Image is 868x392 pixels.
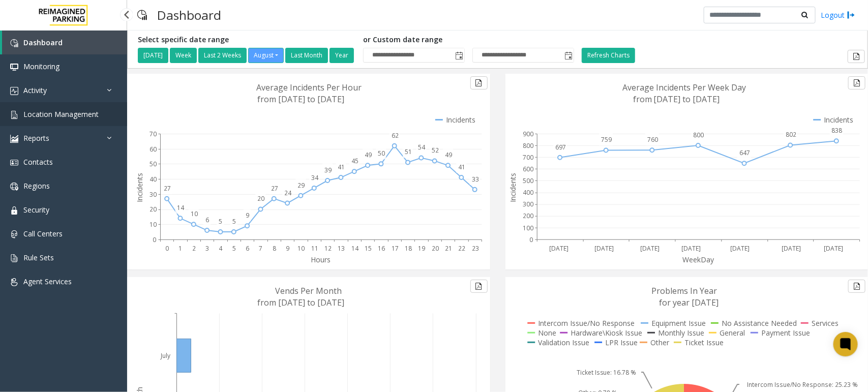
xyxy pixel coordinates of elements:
text: WeekDay [683,255,715,264]
text: 41 [338,163,345,171]
text: 11 [311,244,318,253]
text: 60 [149,145,157,154]
text: 697 [555,143,565,152]
img: 'icon' [10,63,18,71]
text: 22 [459,244,466,253]
text: 62 [392,131,399,140]
text: 50 [149,160,157,168]
text: 0 [529,235,533,244]
button: Export to pdf [470,280,488,293]
text: 0 [153,235,156,244]
text: 49 [445,150,452,159]
text: from [DATE] to [DATE] [257,297,344,308]
a: Dashboard [2,31,127,54]
text: 49 [365,150,372,159]
text: 10 [298,244,305,253]
text: 700 [523,153,533,162]
text: 838 [832,126,843,135]
button: [DATE] [138,48,168,63]
img: 'icon' [10,206,18,215]
h5: or Custom date range [363,36,574,44]
text: 5 [232,217,236,226]
text: 6 [205,216,209,224]
button: Export to pdf [848,76,865,89]
span: Rule Sets [23,253,54,262]
text: 19 [418,244,426,253]
button: Export to pdf [470,76,488,89]
text: [DATE] [681,244,701,253]
text: 800 [523,141,533,150]
text: 51 [405,147,412,156]
text: 34 [311,173,319,182]
text: 14 [351,244,359,253]
span: Regions [23,181,50,191]
text: 5 [232,244,236,253]
text: 14 [177,203,185,212]
text: 20 [258,195,265,203]
span: Monitoring [23,62,59,71]
text: Average Incidents Per Hour [256,82,362,93]
text: 802 [786,131,796,139]
text: 27 [271,184,278,193]
text: 759 [601,136,612,144]
text: 500 [523,176,533,185]
span: Reports [23,133,49,143]
text: [DATE] [549,244,568,253]
button: Year [330,48,354,63]
text: 10 [149,220,157,229]
span: Activity [23,85,47,95]
h3: Dashboard [152,3,226,27]
text: 29 [298,181,305,190]
text: 300 [523,200,533,209]
span: Dashboard [23,38,63,47]
text: 50 [378,149,385,158]
text: Intercom Issue/No Response: 25.23 % [747,380,858,389]
text: 54 [418,143,426,152]
h5: Select specific date range [138,36,355,44]
text: 18 [405,244,412,253]
text: 2 [192,244,196,253]
text: 10 [191,209,198,218]
text: [DATE] [594,244,614,253]
span: Location Management [23,109,99,119]
text: 6 [246,244,249,253]
text: 33 [472,175,479,184]
text: 20 [149,205,157,214]
text: 400 [523,189,533,197]
img: 'icon' [10,159,18,167]
text: [DATE] [824,244,843,253]
text: 8 [273,244,276,253]
text: 15 [365,244,372,253]
img: 'icon' [10,278,18,286]
img: 'icon' [10,39,18,47]
text: 24 [284,189,292,197]
text: 647 [739,148,750,157]
text: 600 [523,165,533,173]
text: Incidents [508,173,518,202]
text: Incidents [135,173,144,202]
text: 12 [324,244,332,253]
text: 760 [647,135,658,144]
text: 9 [286,244,289,253]
text: 4 [219,244,223,253]
img: 'icon' [10,254,18,262]
span: Agent Services [23,277,72,286]
a: Logout [821,10,855,20]
text: 41 [459,163,466,171]
text: 3 [205,244,209,253]
img: 'icon' [10,135,18,143]
text: 800 [694,131,704,139]
button: Export to pdf [848,50,865,63]
text: [DATE] [640,244,660,253]
img: 'icon' [10,87,18,95]
span: Call Centers [23,229,63,238]
text: Average Incidents Per Week Day [622,82,746,93]
text: 13 [338,244,345,253]
text: for year [DATE] [660,297,719,308]
text: from [DATE] to [DATE] [633,94,720,105]
text: 52 [432,146,439,155]
button: Week [170,48,197,63]
text: from [DATE] to [DATE] [257,94,344,105]
text: 30 [149,190,157,199]
span: Toggle popup [562,48,574,63]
